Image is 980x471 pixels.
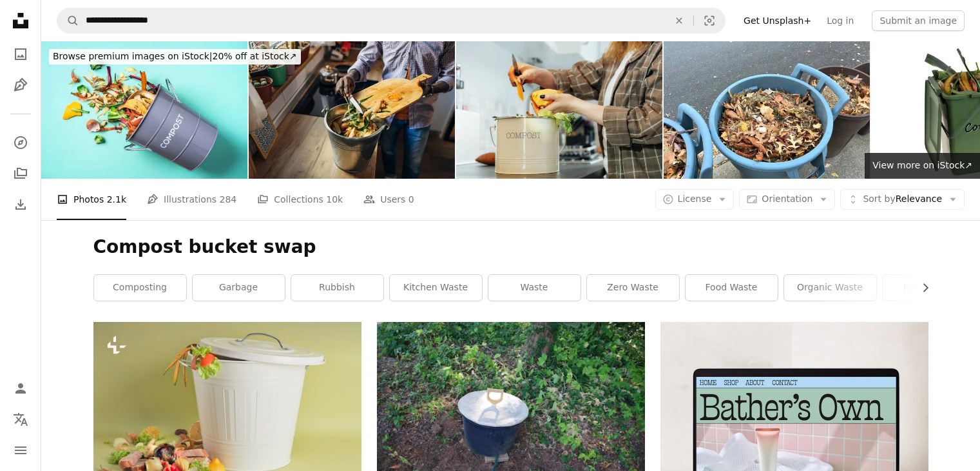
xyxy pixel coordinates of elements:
a: View more on iStock↗ [865,153,980,179]
a: Log in / Sign up [8,376,34,401]
span: 0 [408,192,414,206]
a: composting [94,275,186,301]
a: A metal bucket sitting on top of a dirt field [377,405,645,417]
span: Sort by [863,194,895,204]
button: scroll list to the right [914,275,928,301]
button: Language [8,406,34,432]
div: 20% off at iStock ↗ [49,49,301,65]
img: An unrecognizable man peels vegetables in the kitchen and throws the scraps of peeled vegetables ... [249,41,455,179]
a: Users 0 [363,179,414,220]
img: Trash bin for composting with leftover from kitchen on blue background. Top view. Recycling scarp... [41,41,247,179]
span: Orientation [762,194,812,204]
button: Clear [665,8,693,33]
a: food waste [686,275,778,301]
a: Download History [8,192,34,217]
a: waste [488,275,581,301]
img: Compost the kitchen waste, recycling at home. Compost bin with vegetables cutted leftovers on the... [456,41,662,179]
h1: Compost bucket swap [93,235,928,259]
button: Visual search [694,8,725,33]
a: Photos [8,41,34,67]
span: Browse premium images on iStock | [53,51,212,61]
a: Illustrations [8,72,34,98]
span: Relevance [863,193,942,206]
a: zero waste [587,275,679,301]
a: Explore [8,130,34,155]
a: Collections 10k [257,179,343,220]
a: food scrap [883,275,975,301]
span: View more on iStock ↗ [872,160,972,170]
a: Illustrations 284 [147,179,236,220]
a: garbage [193,275,285,301]
button: License [655,189,735,210]
a: Collections [8,161,34,186]
button: Submit an image [872,10,965,31]
span: 10k [326,192,343,206]
button: Orientation [739,189,835,210]
button: Sort byRelevance [840,189,965,210]
a: Get Unsplash+ [736,10,819,31]
a: Log in [819,10,861,31]
img: Leaves and Yard Clippings in Trash Cans [664,41,870,179]
form: Find visuals sitewide [57,8,725,34]
button: Search Unsplash [57,8,79,33]
a: kitchen waste [390,275,482,301]
span: License [678,194,712,204]
span: 284 [220,192,237,206]
a: Browse premium images on iStock|20% off at iStock↗ [41,41,309,72]
a: rubbish [291,275,383,301]
a: A white trash can sitting next to a pile of food [93,405,361,417]
button: Menu [8,437,34,463]
a: organic waste [784,275,876,301]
